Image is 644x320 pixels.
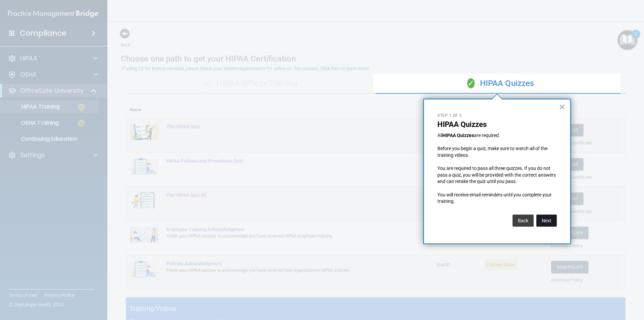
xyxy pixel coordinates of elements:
p: HIPAA Quizzes [437,120,557,129]
button: Back [513,215,534,227]
strong: HIPAA Quizzes [442,133,474,138]
button: Next [536,215,557,227]
span: are required. [474,133,500,138]
span: ✓ [467,78,475,88]
p: Before you begin a quiz, make sure to watch all of the training videos. [437,145,557,158]
button: Close [559,101,565,112]
p: You are required to pass all three quizzes. If you do not pass a quiz, you will be provided with ... [437,165,557,185]
p: You will receive email reminders until you complete your training. [437,192,557,205]
span: All [437,133,442,138]
div: HIPAA Quizzes [376,74,626,94]
p: Step 1 of 5 [437,113,557,119]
